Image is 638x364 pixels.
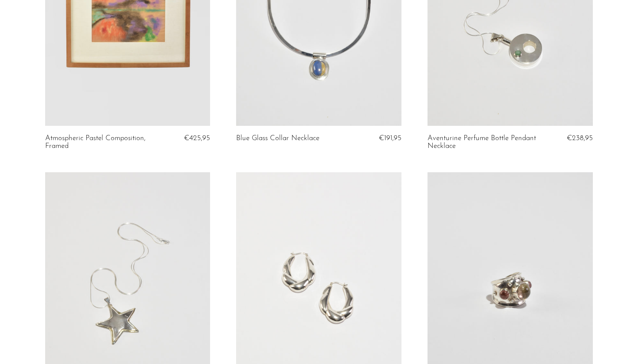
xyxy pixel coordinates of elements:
[567,134,593,142] span: €238,95
[428,134,538,151] a: Aventurine Perfume Bottle Pendant Necklace
[184,134,210,142] span: €425,95
[45,134,156,151] a: Atmospheric Pastel Composition, Framed
[236,134,319,142] a: Blue Glass Collar Necklace
[379,134,401,142] span: €191,95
